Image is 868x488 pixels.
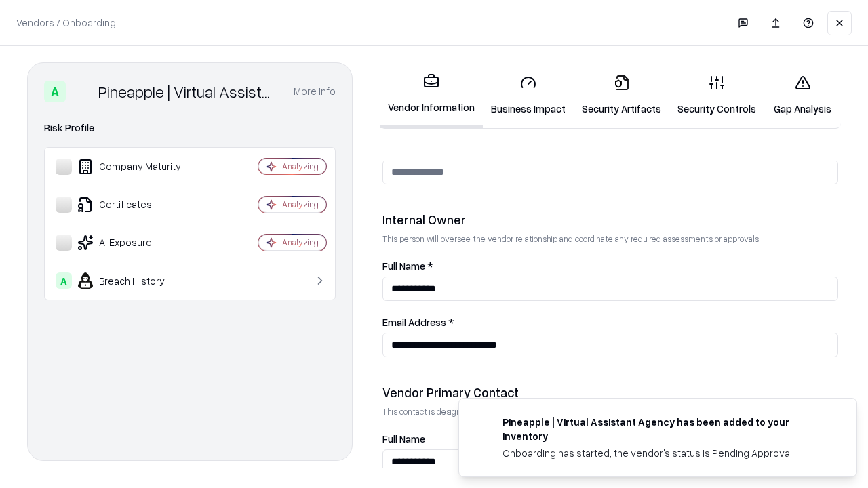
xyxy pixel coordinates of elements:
[16,16,116,30] p: Vendors / Onboarding
[475,415,492,431] img: trypineapple.com
[380,62,483,128] a: Vendor Information
[44,81,66,102] div: A
[294,79,336,104] button: More info
[502,415,824,443] div: Pineapple | Virtual Assistant Agency has been added to your inventory
[764,64,841,127] a: Gap Analysis
[282,161,319,172] div: Analyzing
[382,434,838,444] label: Full Name
[282,199,319,210] div: Analyzing
[483,64,574,127] a: Business Impact
[502,446,824,460] div: Onboarding has started, the vendor's status is Pending Approval.
[56,235,218,251] div: AI Exposure
[56,272,218,289] div: Breach History
[56,197,218,213] div: Certificates
[71,81,93,102] img: Pineapple | Virtual Assistant Agency
[56,159,218,175] div: Company Maturity
[56,272,72,289] div: A
[382,261,838,271] label: Full Name *
[282,237,319,248] div: Analyzing
[574,64,669,127] a: Security Artifacts
[382,317,838,327] label: Email Address *
[669,64,764,127] a: Security Controls
[382,233,838,245] p: This person will oversee the vendor relationship and coordinate any required assessments or appro...
[98,81,277,102] div: Pineapple | Virtual Assistant Agency
[382,406,838,418] p: This contact is designated to receive the assessment request from Shift
[382,211,838,228] div: Internal Owner
[44,120,336,136] div: Risk Profile
[382,384,838,401] div: Vendor Primary Contact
